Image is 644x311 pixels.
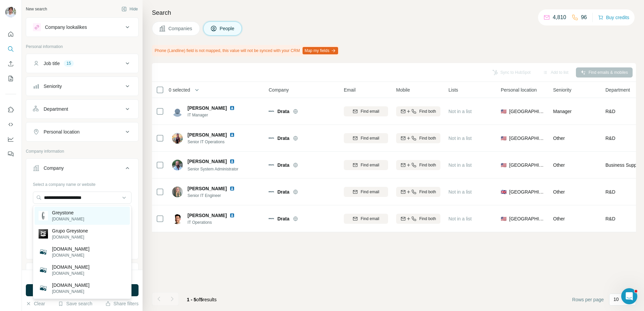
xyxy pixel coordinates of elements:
[52,209,84,216] p: Greystone
[187,297,196,302] span: 1 - 5
[344,106,388,116] button: Find email
[187,139,243,145] span: Senior IT Operations
[187,105,227,111] span: [PERSON_NAME]
[553,162,565,168] span: Other
[448,216,472,221] span: Not in a list
[26,264,138,280] button: Industry
[501,87,537,93] span: Personal location
[361,162,379,168] span: Find email
[52,270,90,276] p: [DOMAIN_NAME]
[172,187,183,197] img: Avatar
[553,87,571,93] span: Seniority
[229,213,235,218] img: LinkedIn logo
[396,187,440,197] button: Find both
[172,106,183,117] img: Avatar
[396,87,410,93] span: Mobile
[553,109,572,114] span: Manager
[229,159,235,164] img: LinkedIn logo
[229,105,235,111] img: LinkedIn logo
[277,108,289,115] span: Drata
[187,112,243,118] span: IT Manager
[5,28,16,40] button: Quick start
[605,215,615,222] span: R&D
[187,158,227,165] span: [PERSON_NAME]
[621,288,637,304] iframe: Intercom live chat
[509,215,545,222] span: [GEOGRAPHIC_DATA]
[448,109,472,114] span: Not in a list
[277,215,289,222] span: Drata
[52,216,84,222] p: [DOMAIN_NAME]
[58,300,92,307] button: Save search
[5,148,16,160] button: Feedback
[26,19,138,35] button: Company lookalikes
[501,135,506,142] span: 🇺🇸
[26,55,138,71] button: Job title15
[229,186,235,191] img: LinkedIn logo
[44,83,62,90] div: Seniority
[39,211,48,220] img: Greystone
[26,148,139,154] p: Company information
[187,132,227,138] span: [PERSON_NAME]
[598,13,629,22] button: Buy credits
[605,189,615,195] span: R&D
[303,47,338,54] button: Map my fields
[39,247,48,257] img: greystone.com.uy
[5,118,16,131] button: Use Surfe API
[229,132,235,138] img: LinkedIn logo
[26,300,45,307] button: Clear
[448,87,458,93] span: Lists
[52,282,90,289] p: [DOMAIN_NAME]
[396,133,440,143] button: Find both
[269,218,274,219] img: Logo of Drata
[172,213,183,224] img: Avatar
[509,108,545,115] span: [GEOGRAPHIC_DATA]
[269,87,289,93] span: Company
[419,108,436,114] span: Find both
[187,185,227,192] span: [PERSON_NAME]
[39,283,48,293] img: greystone.com.vn
[605,108,615,115] span: R&D
[26,6,47,12] div: New search
[501,162,506,168] span: 🇺🇸
[169,87,190,93] span: 0 selected
[344,214,388,224] button: Find email
[5,7,16,17] img: Avatar
[64,60,73,66] div: 15
[26,44,139,50] p: Personal information
[5,43,16,55] button: Search
[39,265,48,275] img: greystone.com.au
[152,45,339,56] div: Phone (Landline) field is not mapped, this value will not be synced with your CRM
[172,133,183,144] img: Avatar
[44,106,68,112] div: Department
[52,227,88,234] p: Grupo Greystone
[117,4,143,14] button: Hide
[501,189,506,195] span: 🇬🇧
[509,135,545,142] span: [GEOGRAPHIC_DATA]
[553,189,565,195] span: Other
[344,87,356,93] span: Email
[509,162,545,168] span: [GEOGRAPHIC_DATA]
[419,135,436,141] span: Find both
[26,78,138,94] button: Seniority
[172,160,183,170] img: Avatar
[361,216,379,222] span: Find email
[448,136,472,141] span: Not in a list
[396,106,440,116] button: Find both
[187,212,227,219] span: [PERSON_NAME]
[5,133,16,145] button: Dashboard
[605,135,615,142] span: R&D
[448,162,472,168] span: Not in a list
[187,167,238,171] span: Senior System Administrator
[52,264,90,270] p: [DOMAIN_NAME]
[269,138,274,139] img: Logo of Drata
[277,135,289,142] span: Drata
[361,189,379,195] span: Find email
[220,25,235,32] span: People
[361,108,379,114] span: Find email
[553,13,566,21] p: 4,810
[269,164,274,165] img: Logo of Drata
[419,162,436,168] span: Find both
[344,187,388,197] button: Find email
[344,160,388,170] button: Find email
[448,189,472,195] span: Not in a list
